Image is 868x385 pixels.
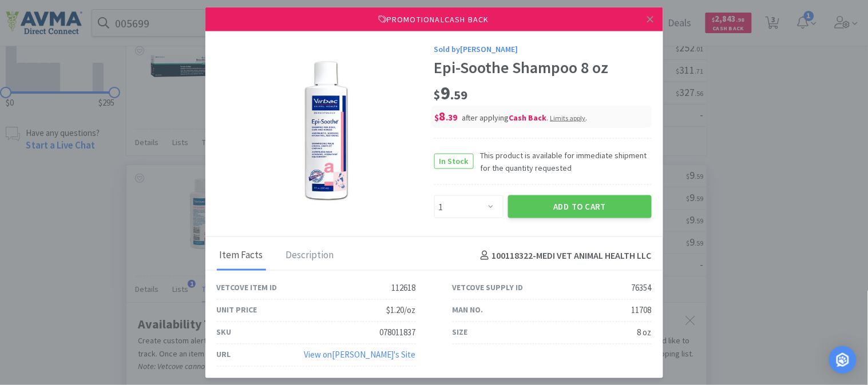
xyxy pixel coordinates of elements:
div: Vetcove Item ID [217,282,278,294]
span: Limits apply [550,114,586,122]
span: This product is available for immediate shipment for the quantity requested [474,149,652,174]
div: 8 oz [637,326,652,339]
span: $ [434,87,441,103]
div: Epi-Soothe Shampoo 8 oz [434,58,652,78]
span: . 59 [451,87,468,103]
div: Unit Price [217,304,257,316]
div: 112618 [392,281,416,295]
div: 078011837 [380,326,416,339]
span: $ [435,112,439,123]
div: Open Intercom Messenger [829,346,857,374]
div: Sold by [PERSON_NAME] [434,43,652,55]
div: Item Facts [217,242,266,270]
div: SKU [217,326,232,339]
div: Promotional Cash Back [205,7,663,31]
img: a0ef8a9f8e69419c8021748a10d4527b_76354.jpeg [251,57,400,205]
a: View on[PERSON_NAME]'s Site [304,349,416,360]
div: 76354 [632,281,652,295]
div: Vetcove Supply ID [453,282,524,294]
span: . 39 [446,112,458,123]
div: Size [453,326,468,339]
div: . [550,113,588,123]
span: 8 [435,108,458,124]
span: after applying . [462,113,588,123]
div: Description [283,242,337,270]
div: URL [217,348,231,361]
i: Cash Back [509,113,547,123]
button: Add to Cart [508,195,652,218]
div: $1.20/oz [387,303,416,317]
div: Man No. [453,304,483,316]
h4: 100118322 - MEDI VET ANIMAL HEALTH LLC [476,248,652,263]
span: 9 [434,82,468,105]
span: In Stock [435,154,473,169]
div: 11708 [632,303,652,317]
